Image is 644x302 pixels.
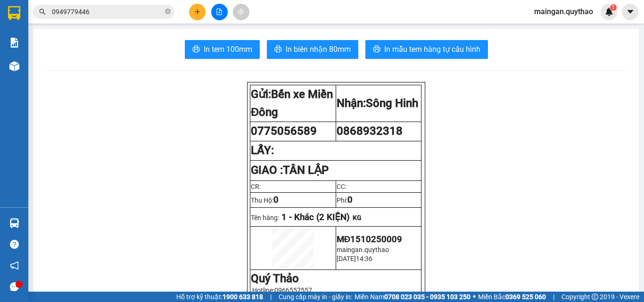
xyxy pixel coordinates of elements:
[347,195,353,205] span: 0
[39,8,46,15] span: search
[10,261,19,270] span: notification
[283,163,329,177] span: TÂN LẬP
[251,144,274,157] strong: LẤY:
[605,8,613,16] img: icon-new-feature
[279,292,352,302] span: Cung cấp máy in - giấy in:
[366,97,418,110] span: Sông Hinh
[273,195,279,205] span: 0
[52,7,163,17] input: Tìm tên, số ĐT hoặc mã đơn
[8,6,20,20] img: logo-vxr
[355,292,471,302] span: Miền Nam
[194,8,201,15] span: plus
[238,8,244,15] span: aim
[250,180,336,192] td: CR:
[165,8,171,14] span: close-circle
[250,192,336,207] td: Thu Hộ:
[373,45,380,54] span: printer
[252,286,312,294] span: Hotline:
[251,124,317,138] span: 0775056589
[473,295,476,299] span: ⚪️
[216,8,223,15] span: file-add
[384,293,471,301] strong: 0708 023 035 - 0935 103 250
[337,124,403,138] span: 0868932318
[356,255,372,262] span: 14:36
[336,192,421,207] td: Phí:
[165,8,171,16] span: close-circle
[176,292,263,302] span: Hỗ trợ kỹ thuật:
[9,61,19,71] img: warehouse-icon
[267,40,358,59] button: printerIn biên nhận 80mm
[211,4,228,20] button: file-add
[185,40,260,59] button: printerIn tem 100mm
[189,4,206,20] button: plus
[9,218,19,228] img: warehouse-icon
[281,212,350,222] span: 1 - Khác (2 KIỆN)
[270,292,272,302] span: |
[274,45,282,54] span: printer
[251,163,329,177] strong: GIAO :
[592,294,598,300] span: copyright
[336,180,421,192] td: CC:
[10,240,19,249] span: question-circle
[610,4,617,11] sup: 1
[337,255,356,262] span: [DATE]
[9,38,19,48] img: solution-icon
[274,286,312,294] span: 0966557557
[192,45,200,54] span: printer
[251,272,299,285] strong: Quý Thảo
[286,43,351,55] span: In biên nhận 80mm
[384,43,480,55] span: In mẫu tem hàng tự cấu hình
[337,97,418,110] strong: Nhận:
[527,6,601,17] span: maingan.quythao
[611,4,615,11] span: 1
[622,4,638,20] button: caret-down
[10,282,19,291] span: message
[626,8,635,16] span: caret-down
[553,292,554,302] span: |
[478,292,546,302] span: Miền Bắc
[251,88,333,119] span: Bến xe Miền Đông
[337,246,389,253] span: maingan.quythao
[337,234,402,245] span: MĐ1510250009
[353,214,362,221] span: KG
[204,43,252,55] span: In tem 100mm
[505,293,546,301] strong: 0369 525 060
[251,88,333,119] strong: Gửi:
[365,40,488,59] button: printerIn mẫu tem hàng tự cấu hình
[233,4,249,20] button: aim
[251,212,421,222] p: Tên hàng:
[223,293,263,301] strong: 1900 633 818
